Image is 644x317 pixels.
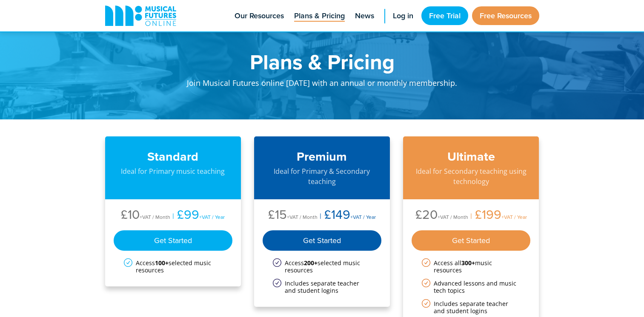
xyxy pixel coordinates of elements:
[263,149,382,164] h3: Premium
[468,208,527,224] li: £199
[287,213,318,221] span: +VAT / Month
[461,259,475,267] strong: 300+
[318,208,376,224] li: £149
[140,213,170,221] span: +VAT / Month
[350,213,376,221] span: +VAT / Year
[124,259,223,274] li: Access selected music resources
[355,10,374,22] span: News
[422,300,521,314] li: Includes separate teacher and student logins
[294,10,345,22] span: Plans & Pricing
[273,280,372,294] li: Includes separate teacher and student logins
[199,213,225,221] span: +VAT / Year
[422,280,521,294] li: Advanced lessons and music tech topics
[156,51,488,72] h1: Plans & Pricing
[114,149,233,164] h3: Standard
[170,208,225,224] li: £99
[412,230,531,251] div: Get Started
[114,166,233,176] p: Ideal for Primary music teaching
[415,208,468,224] li: £20
[155,259,169,267] strong: 100+
[422,259,521,274] li: Access all music resources
[156,72,488,98] p: Join Musical Futures online [DATE] with an annual or monthly membership.
[438,213,468,221] span: +VAT / Month
[273,259,372,274] li: Access selected music resources
[501,213,527,221] span: +VAT / Year
[263,166,382,187] p: Ideal for Primary & Secondary teaching
[412,166,531,187] p: Ideal for Secondary teaching using technology
[114,230,233,251] div: Get Started
[393,10,413,22] span: Log in
[472,6,539,25] a: Free Resources
[268,208,318,224] li: £15
[235,10,284,22] span: Our Resources
[121,208,170,224] li: £10
[421,6,468,25] a: Free Trial
[304,259,318,267] strong: 200+
[412,149,531,164] h3: Ultimate
[263,230,382,251] div: Get Started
